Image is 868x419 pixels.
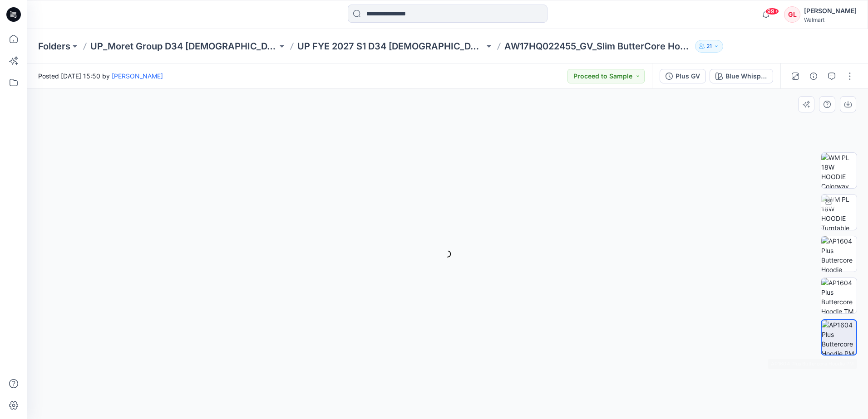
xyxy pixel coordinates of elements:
[784,6,800,23] div: GL
[725,71,767,81] div: Blue Whisper DD
[676,71,700,81] div: Plus GV
[821,195,857,230] img: WM PL 18W HOODIE Turntable with Avatar
[806,69,821,83] button: Details
[804,16,857,23] div: Walmart
[38,40,70,53] a: Folders
[38,71,163,81] span: Posted [DATE] 15:50 by
[504,40,691,53] p: AW17HQ022455_GV_Slim ButterCore Hoodie
[112,72,163,80] a: [PERSON_NAME]
[804,5,857,16] div: [PERSON_NAME]
[821,153,857,188] img: WM PL 18W HOODIE Colorway wo Avatar
[297,40,484,53] a: UP FYE 2027 S1 D34 [DEMOGRAPHIC_DATA] Active [PERSON_NAME]
[695,40,723,53] button: 21
[706,41,712,51] p: 21
[765,8,779,15] span: 99+
[710,69,773,83] button: Blue Whisper DD
[821,236,857,272] img: AP1604 Plus Buttercore Hoodie
[821,278,857,313] img: AP1604 Plus Buttercore Hoodie TM
[822,320,856,355] img: AP1604 Plus Buttercore Hoodie PM
[90,40,277,53] a: UP_Moret Group D34 [DEMOGRAPHIC_DATA] Active
[660,69,706,83] button: Plus GV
